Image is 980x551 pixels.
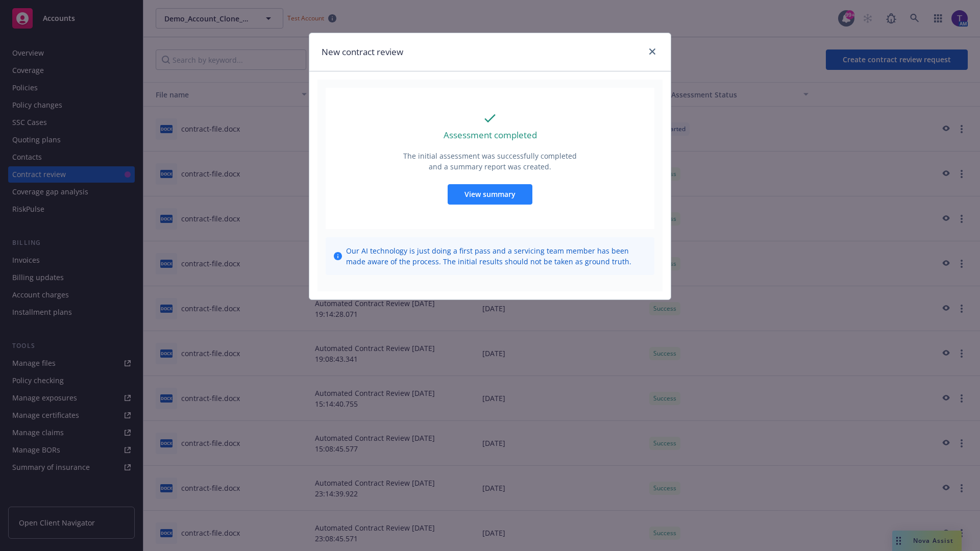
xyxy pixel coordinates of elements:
p: The initial assessment was successfully completed and a summary report was created. [402,151,578,172]
span: Our AI technology is just doing a first pass and a servicing team member has been made aware of t... [346,245,646,267]
span: View summary [464,189,516,199]
p: Assessment completed [444,129,537,142]
button: View summary [448,184,532,205]
a: close [646,45,658,58]
h1: New contract review [322,45,403,59]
